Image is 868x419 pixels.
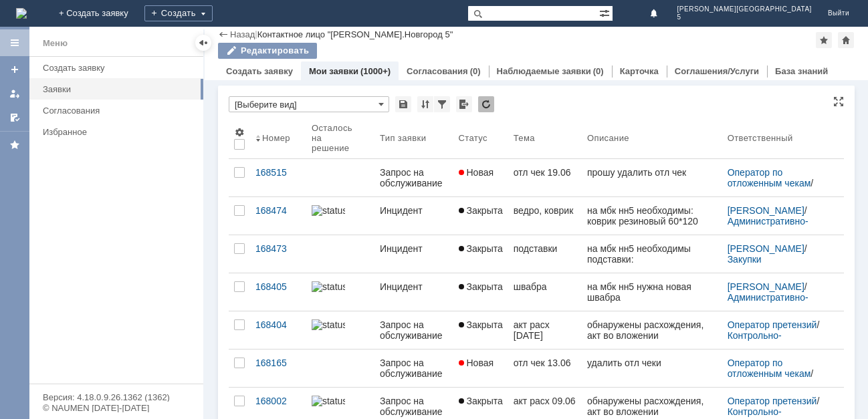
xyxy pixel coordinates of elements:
[255,319,301,330] div: 168404
[312,319,345,330] img: statusbar-100 (1).png
[43,404,190,412] div: © NAUMEN [DATE]-[DATE]
[728,205,828,227] div: /
[599,6,613,19] span: Расширенный поиск
[838,32,854,48] div: Сделать домашней страницей
[728,167,828,188] div: /
[255,281,301,292] div: 168405
[459,319,503,330] span: Закрыта
[728,243,804,254] a: [PERSON_NAME]
[508,197,582,235] a: ведро, коврик
[250,159,306,196] a: 168515
[43,84,195,94] div: Заявки
[43,393,190,402] div: Версия: 4.18.0.9.26.1362 (1362)
[508,235,582,273] a: подставки
[262,133,290,143] div: Номер
[453,273,508,311] a: Закрыта
[407,66,468,76] a: Согласования
[453,159,508,196] a: Новая
[380,319,447,341] div: Запрос на обслуживание
[508,273,582,311] a: швабра
[470,66,481,76] div: (0)
[728,319,817,330] a: Оператор претензий
[775,66,828,76] a: База знаний
[374,350,453,387] a: Запрос на обслуживание
[380,205,447,216] div: Инцидент
[195,35,211,51] div: Скрыть меню
[250,350,306,387] a: 168165
[620,66,659,76] a: Карточка
[43,106,195,116] div: Согласования
[4,83,25,104] a: Мои заявки
[306,118,374,159] th: Осталось на решение
[459,396,503,406] span: Закрыта
[677,5,812,13] span: [PERSON_NAME][GEOGRAPHIC_DATA]
[514,167,576,178] div: отл чек 19.06
[453,235,508,273] a: Закрыта
[514,319,576,341] div: акт расх [DATE]
[312,281,345,292] img: statusbar-100 (1).png
[4,59,25,80] a: Создать заявку
[459,205,503,216] span: Закрыта
[255,29,257,39] div: |
[508,118,582,159] th: Тема
[360,66,391,76] div: (1000+)
[728,319,828,341] div: /
[257,29,453,39] div: Контактное лицо "[PERSON_NAME].Новгород 5"
[230,29,255,39] a: Назад
[16,8,27,19] img: logo
[255,205,301,216] div: 168474
[255,358,301,368] div: 168165
[250,197,306,235] a: 168474
[43,127,181,137] div: Избранное
[250,311,306,349] a: 168404
[417,96,433,112] div: Сортировка...
[453,197,508,235] a: Закрыта
[728,281,804,292] a: [PERSON_NAME]
[587,133,629,143] div: Описание
[380,396,447,417] div: Запрос на обслуживание
[816,32,832,48] div: Добавить в избранное
[459,167,494,178] span: Новая
[593,66,604,76] div: (0)
[508,159,582,196] a: отл чек 19.06
[833,96,844,107] div: На всю страницу
[250,235,306,273] a: 168473
[380,243,447,254] div: Инцидент
[312,205,345,216] img: statusbar-100 (1).png
[514,243,576,254] div: подставки
[514,281,576,292] div: швабра
[16,8,27,19] a: Перейти на домашнюю страницу
[434,96,450,112] div: Фильтрация...
[459,281,503,292] span: Закрыта
[514,133,535,143] div: Тема
[478,96,494,112] div: Обновлять список
[380,167,447,188] div: Запрос на обслуживание
[728,358,811,379] a: Оператор по отложенным чекам
[374,118,453,159] th: Тип заявки
[508,311,582,349] a: акт расх [DATE]
[255,243,301,254] div: 168473
[728,396,828,417] div: /
[514,396,576,406] div: акт расх 09.06
[508,350,582,387] a: отл чек 13.06
[728,281,828,303] div: /
[514,205,576,216] div: ведро, коврик
[250,273,306,311] a: 168405
[309,66,358,76] a: Мои заявки
[374,273,453,311] a: Инцидент
[312,396,345,406] img: statusbar-100 (1).png
[380,281,447,292] div: Инцидент
[226,66,293,76] a: Создать заявку
[255,396,301,406] div: 168002
[728,167,811,188] a: Оператор по отложенным чекам
[728,292,821,313] a: Административно-хозяйственный отдел
[374,159,453,196] a: Запрос на обслуживание
[255,167,301,178] div: 168515
[312,123,358,153] div: Осталось на решение
[4,107,25,128] a: Мои согласования
[453,118,508,159] th: Статус
[374,197,453,235] a: Инцидент
[459,358,494,368] span: Новая
[43,35,68,51] div: Меню
[453,311,508,349] a: Закрыта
